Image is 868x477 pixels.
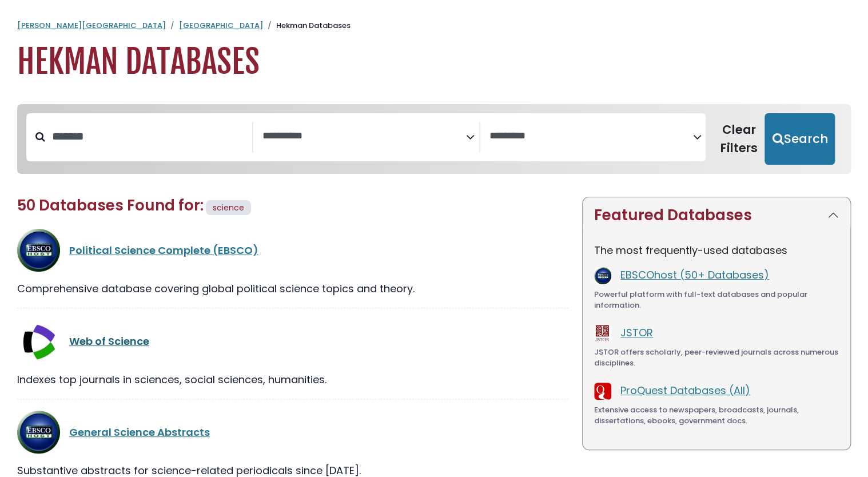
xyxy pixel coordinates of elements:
nav: breadcrumb [17,20,851,31]
div: Indexes top journals in sciences, social sciences, humanities. [17,372,568,387]
a: Political Science Complete (EBSCO) [69,243,258,257]
h1: Hekman Databases [17,43,851,81]
a: General Science Abstracts [69,425,210,439]
textarea: Search [489,130,693,142]
div: Extensive access to newspapers, broadcasts, journals, dissertations, ebooks, government docs. [594,404,839,427]
a: Web of Science [69,334,149,348]
a: JSTOR [620,325,653,340]
p: The most frequently-used databases [594,243,839,258]
input: Search database by title or keyword [45,127,252,146]
nav: Search filters [17,104,851,174]
div: JSTOR offers scholarly, peer-reviewed journals across numerous disciplines. [594,347,839,369]
a: EBSCOhost (50+ Databases) [620,268,769,282]
span: 50 Databases Found for: [17,195,204,216]
button: Clear Filters [712,113,765,165]
button: Featured Databases [583,197,850,233]
span: science [213,202,244,213]
textarea: Search [262,130,466,142]
a: ProQuest Databases (All) [620,383,750,397]
li: Hekman Databases [263,20,351,31]
button: Submit for Search Results [765,113,835,165]
div: Powerful platform with full-text databases and popular information. [594,289,839,311]
a: [PERSON_NAME][GEOGRAPHIC_DATA] [17,20,166,31]
a: [GEOGRAPHIC_DATA] [179,20,263,31]
div: Comprehensive database covering global political science topics and theory. [17,281,568,296]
